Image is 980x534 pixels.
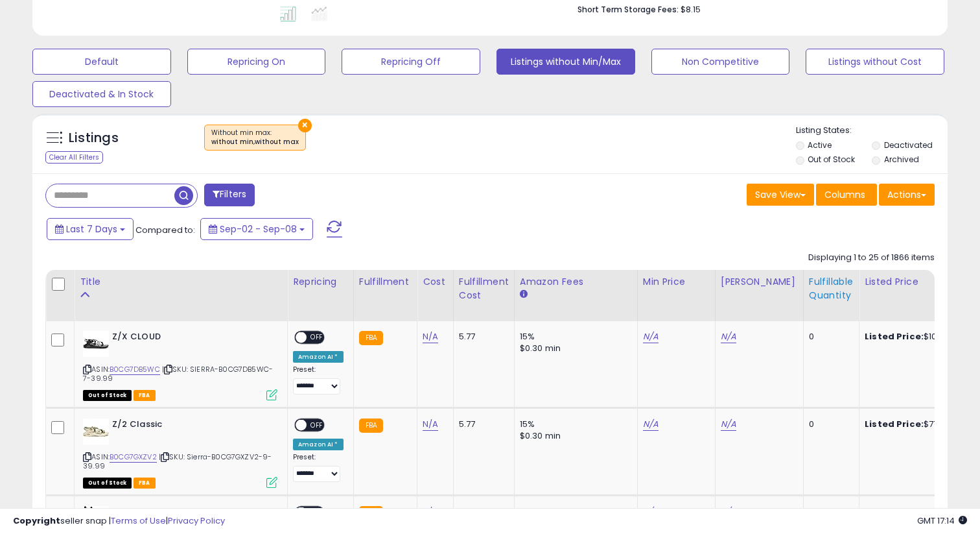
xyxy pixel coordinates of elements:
[809,275,854,302] div: Fulfillable Quantity
[796,125,948,137] p: Listing States:
[816,184,877,206] button: Columns
[721,330,736,343] a: N/A
[808,154,855,165] label: Out of Stock
[808,140,832,151] label: Active
[293,275,348,289] div: Repricing
[298,119,312,132] button: ×
[83,419,109,444] img: 31FQpTYYPQL._SL40_.jpg
[111,515,166,527] a: Terms of Use
[808,252,935,264] div: Displaying 1 to 25 of 1866 items
[824,188,865,201] span: Columns
[496,49,635,75] button: Listings without Min/Max
[187,49,326,75] button: Repricing On
[459,275,509,302] div: Fulfillment Cost
[45,151,103,164] div: Clear All Filters
[110,364,160,375] a: B0CG7DB5WC
[293,351,344,363] div: Amazon AI *
[865,418,924,430] b: Listed Price:
[884,154,919,165] label: Archived
[83,331,109,357] img: 41sIiGaj9QL._SL40_.jpg
[32,81,171,107] button: Deactivated & In Stock
[423,275,448,289] div: Cost
[879,184,935,206] button: Actions
[423,330,438,343] a: N/A
[809,419,849,430] div: 0
[293,365,344,394] div: Preset:
[520,275,632,289] div: Amazon Fees
[293,453,344,482] div: Preset:
[577,4,679,15] b: Short Term Storage Fees:
[520,331,627,343] div: 15%
[681,3,701,16] span: $8.15
[32,49,171,75] button: Default
[83,419,277,487] div: ASIN:
[651,49,790,75] button: Non Competitive
[747,184,814,206] button: Save View
[359,419,383,433] small: FBA
[47,218,134,240] button: Last 7 Days
[359,331,383,345] small: FBA
[204,184,255,206] button: Filters
[865,331,972,343] div: $100.00
[134,390,156,401] span: FBA
[80,275,282,289] div: Title
[643,330,659,343] a: N/A
[13,515,225,528] div: seller snap | |
[112,419,270,434] b: Z/2 Classic
[721,275,798,289] div: [PERSON_NAME]
[520,419,627,430] div: 15%
[83,452,272,471] span: | SKU: Sierra-B0CG7GXZV2-9-39.99
[307,332,327,343] span: OFF
[459,419,504,430] div: 5.77
[211,138,299,147] div: without min,without max
[809,331,849,343] div: 0
[135,224,195,236] span: Compared to:
[643,418,659,431] a: N/A
[520,289,528,300] small: Amazon Fees.
[917,515,967,527] span: 2025-09-16 17:14 GMT
[520,343,627,354] div: $0.30 min
[69,129,119,147] h5: Listings
[110,452,157,463] a: B0CG7GXZV2
[83,331,277,399] div: ASIN:
[865,330,924,343] b: Listed Price:
[112,331,270,346] b: Z/X CLOUD
[865,275,977,289] div: Listed Price
[884,140,933,151] label: Deactivated
[459,331,504,343] div: 5.77
[83,390,132,401] span: All listings that are currently out of stock and unavailable for purchase on Amazon
[806,49,944,75] button: Listings without Cost
[342,49,480,75] button: Repricing Off
[220,223,297,236] span: Sep-02 - Sep-08
[200,218,313,240] button: Sep-02 - Sep-08
[293,439,344,450] div: Amazon AI *
[643,275,710,289] div: Min Price
[66,223,117,236] span: Last 7 Days
[423,418,438,431] a: N/A
[307,420,327,431] span: OFF
[134,478,156,489] span: FBA
[83,364,273,383] span: | SKU: SIERRA-B0CG7DB5WC-7-39.99
[865,419,972,430] div: $77.76
[13,515,60,527] strong: Copyright
[168,515,225,527] a: Privacy Policy
[211,128,299,147] span: Without min max :
[359,275,412,289] div: Fulfillment
[520,430,627,442] div: $0.30 min
[83,478,132,489] span: All listings that are currently out of stock and unavailable for purchase on Amazon
[721,418,736,431] a: N/A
